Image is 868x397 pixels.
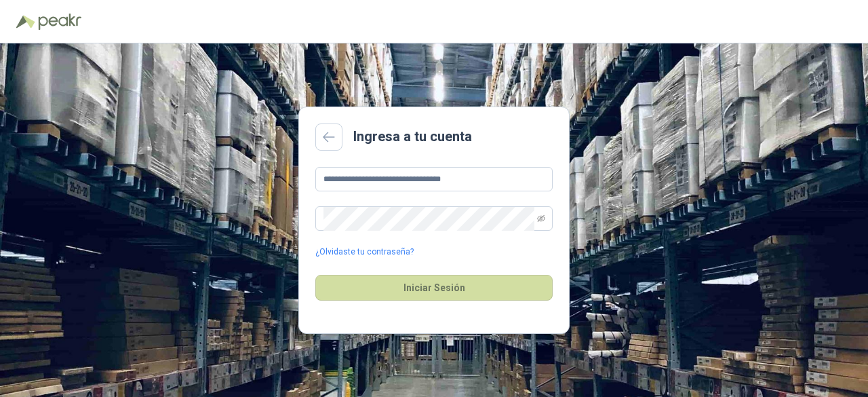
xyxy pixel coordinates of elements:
[315,246,414,259] a: ¿Olvidaste tu contraseña?
[38,14,81,30] img: Peakr
[537,214,545,223] span: eye-invisible
[16,15,35,29] img: Logo
[315,275,553,301] button: Iniciar Sesión
[353,126,472,147] h2: Ingresa a tu cuenta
